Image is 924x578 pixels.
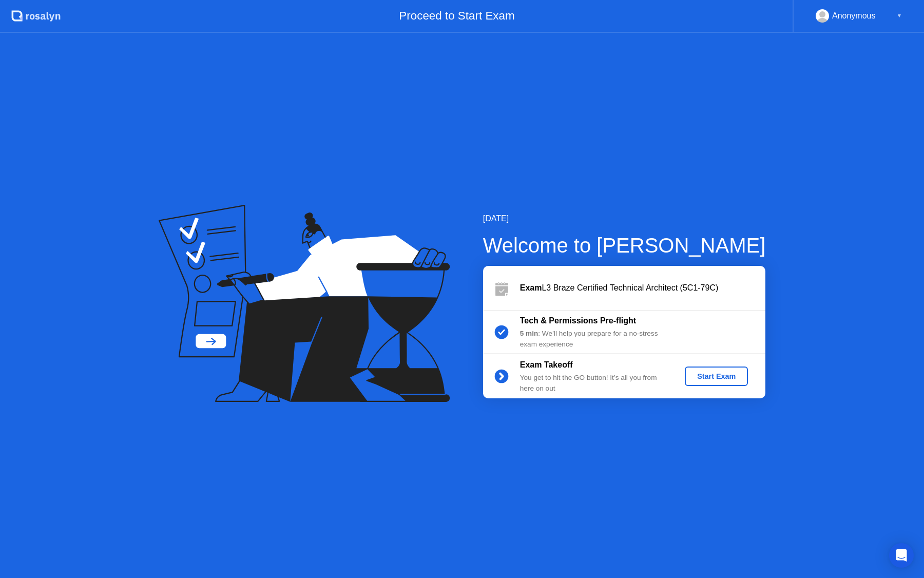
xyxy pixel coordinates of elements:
div: Welcome to [PERSON_NAME] [483,230,766,261]
div: : We’ll help you prepare for a no-stress exam experience [520,329,668,350]
div: Start Exam [689,372,744,380]
b: Exam [520,283,542,292]
div: Anonymous [832,9,876,23]
b: Tech & Permissions Pre-flight [520,316,636,325]
div: [DATE] [483,213,766,225]
div: You get to hit the GO button! It’s all you from here on out [520,373,668,394]
div: Open Intercom Messenger [889,543,914,568]
div: ▼ [897,9,902,23]
b: Exam Takeoff [520,360,573,369]
div: L3 Braze Certified Technical Architect (5C1-79C) [520,282,765,294]
b: 5 min [520,330,538,337]
button: Start Exam [685,367,748,386]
